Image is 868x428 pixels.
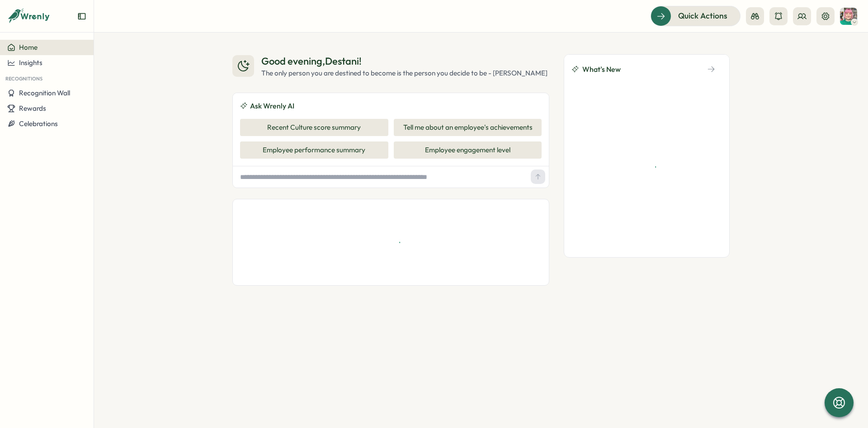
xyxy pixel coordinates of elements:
span: Ask Wrenly AI [250,100,294,112]
div: The only person you are destined to become is the person you decide to be - [PERSON_NAME] [261,68,547,78]
span: Quick Actions [678,10,727,22]
span: Rewards [19,104,46,113]
button: Expand sidebar [77,12,86,21]
button: Recent Culture score summary [240,119,388,136]
button: Quick Actions [651,6,741,26]
span: Home [19,43,38,52]
button: Employee performance summary [240,141,388,159]
img: Destani Engel [840,8,857,25]
span: Recognition Wall [19,89,70,97]
div: Good evening , Destani ! [261,54,547,68]
button: Employee engagement level [394,141,542,159]
span: Celebrations [19,119,58,128]
button: Tell me about an employee's achievements [394,119,542,136]
span: Insights [19,58,42,67]
span: What's New [582,64,621,75]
